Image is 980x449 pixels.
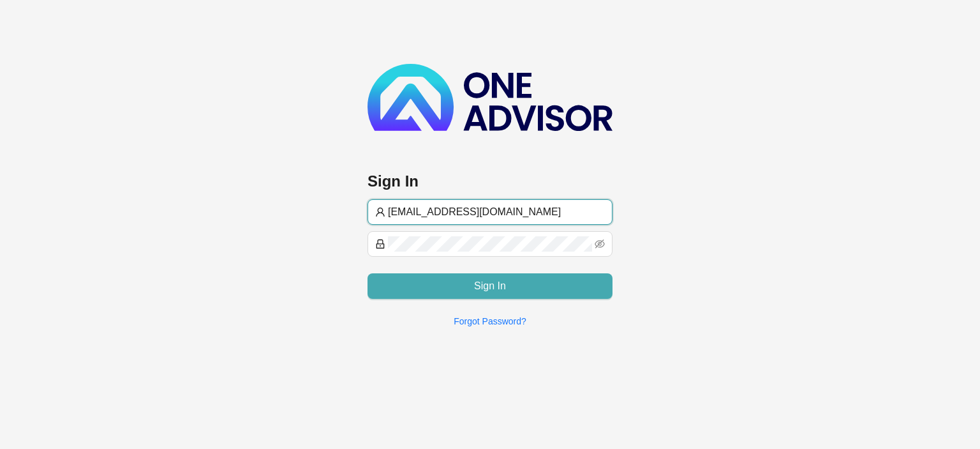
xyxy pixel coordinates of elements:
span: user [375,207,385,217]
input: Username [388,204,605,220]
span: eye-invisible [595,239,605,249]
h3: Sign In [367,171,612,192]
img: b89e593ecd872904241dc73b71df2e41-logo-dark.svg [367,64,612,131]
button: Sign In [367,273,612,299]
span: lock [375,239,385,249]
a: Forgot Password? [454,316,526,326]
span: Sign In [474,278,506,294]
